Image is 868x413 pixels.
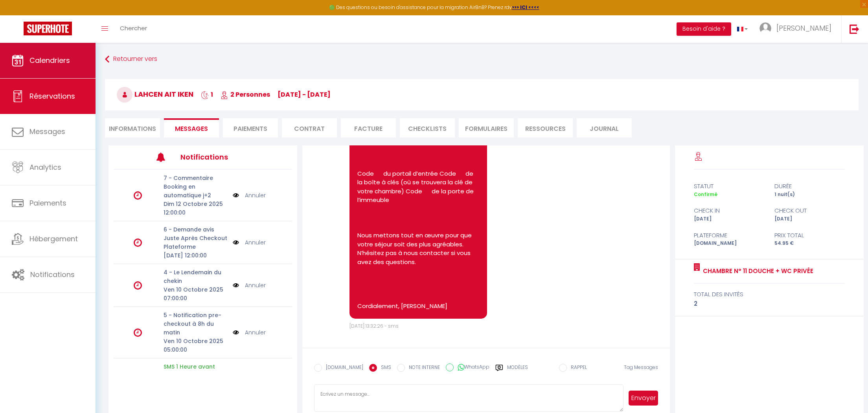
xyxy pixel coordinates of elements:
img: logout [850,24,859,34]
div: [DATE] [689,215,769,223]
span: Notifications [30,270,75,279]
div: [DATE] [769,215,850,223]
div: [DOMAIN_NAME] [689,240,769,247]
span: Messages [29,127,65,136]
img: NO IMAGE [233,328,239,337]
label: WhatsApp [454,363,489,372]
li: Facture [341,118,396,138]
span: 2 Personnes [221,90,270,99]
div: 2 [694,299,845,308]
p: Ven 10 Octobre 2025 07:00:00 [164,285,228,303]
button: Besoin d'aide ? [677,22,731,36]
p: 5 - Notification pre-checkout à 8h du matin [164,311,228,337]
a: >>> ICI <<<< [512,4,539,11]
h3: Notifications [180,148,255,166]
span: Messages [175,124,208,133]
a: Retourner vers [105,52,859,66]
a: Annuler [245,281,266,290]
a: ... [PERSON_NAME] [754,15,841,43]
a: Chercher [114,15,153,43]
li: Paiements [223,118,278,138]
button: Envoyer [629,391,658,406]
div: Prix total [769,231,850,240]
div: check out [769,206,850,215]
div: total des invités [694,290,845,299]
p: 6 - Demande avis Juste Après Checkout Plateforme [164,225,228,251]
img: ... [759,22,771,34]
span: Calendriers [29,55,70,65]
li: Ressources [518,118,573,138]
img: NO IMAGE [233,191,239,200]
div: Plateforme [689,231,769,240]
label: NOTE INTERNE [405,364,440,373]
label: SMS [377,364,391,373]
li: Contrat [282,118,337,138]
span: Confirmé [694,191,717,198]
span: 1 [201,90,213,99]
p: Ven 10 Octobre 2025 05:00:00 [164,337,228,354]
label: [DOMAIN_NAME] [322,364,363,373]
li: Journal [577,118,632,138]
a: Chambre N° 11 Douche + WC Privée [700,266,813,276]
span: Lahcen Ait iken [117,89,193,99]
span: Hébergement [29,234,78,244]
span: Analytics [29,162,61,172]
img: NO IMAGE [233,238,239,247]
span: Chercher [120,24,147,32]
li: Informations [105,118,160,138]
span: Paiements [29,198,66,208]
div: statut [689,182,769,191]
span: [PERSON_NAME] [776,23,831,33]
a: Annuler [245,328,266,337]
div: durée [769,182,850,191]
p: 7 - Commentaire Booking en automatique j+2 [164,174,228,200]
div: 1 nuit(s) [769,191,850,198]
a: Annuler [245,238,266,247]
span: [DATE] 13:32:26 - sms [349,323,399,329]
p: [DATE] 12:00:00 [164,251,228,260]
div: check in [689,206,769,215]
a: Annuler [245,191,266,200]
div: 54.95 € [769,240,850,247]
img: Super Booking [24,22,72,35]
span: Réservations [29,91,75,101]
p: SMS 1 Heure avant Checkin [164,362,228,380]
label: RAPPEL [567,364,587,373]
span: Tag Messages [624,364,658,371]
span: [DATE] - [DATE] [278,90,331,99]
img: NO IMAGE [233,281,239,290]
p: 4 - Le Lendemain du chekin [164,268,228,285]
p: Dim 12 Octobre 2025 12:00:00 [164,200,228,217]
label: Modèles [507,364,528,378]
li: CHECKLISTS [400,118,455,138]
li: FORMULAIRES [459,118,514,138]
